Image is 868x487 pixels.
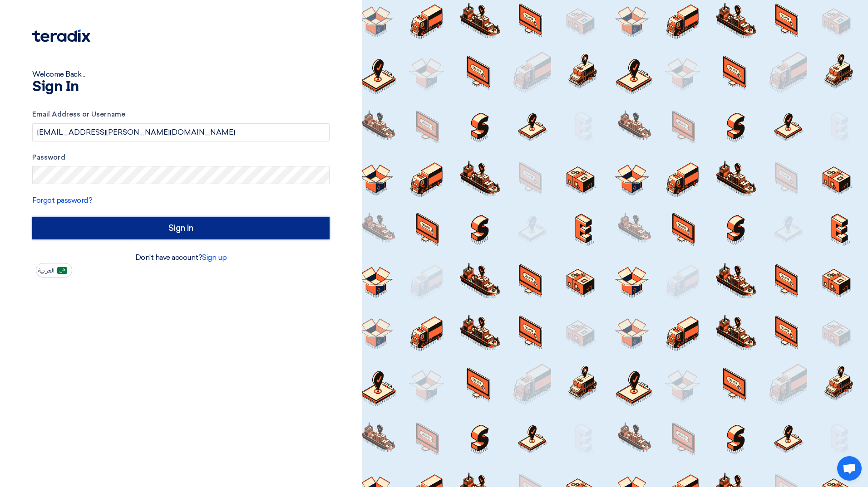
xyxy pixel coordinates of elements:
label: Password [32,152,330,163]
input: Enter your business email or username [32,123,330,141]
button: العربية [36,263,72,278]
a: Open chat [837,456,862,481]
span: العربية [38,268,54,274]
label: Email Address or Username [32,109,330,120]
h1: Sign In [32,80,330,94]
img: Teradix logo [32,29,90,42]
div: Welcome Back ... [32,69,330,80]
img: ar-AR.png [57,267,67,274]
div: Don't have account? [32,252,330,263]
a: Sign up [202,253,227,262]
input: Sign in [32,217,330,239]
a: Forgot password? [32,196,92,205]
